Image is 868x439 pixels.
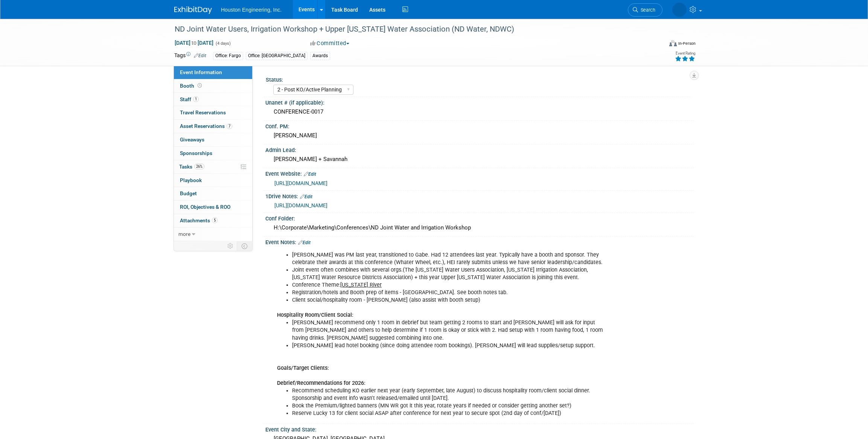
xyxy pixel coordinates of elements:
div: CONFERENCE-0017 [271,106,688,118]
span: [DATE] [DATE] [174,39,214,46]
button: Committed [308,39,352,47]
td: Personalize Event Tab Strip [224,241,237,251]
span: (4 days) [215,41,231,46]
b: Debrief/Recommendations for 2026: [277,380,365,386]
div: Event Format [618,39,696,50]
li: [PERSON_NAME] lead hotel booking (since doing attendee room bookings). [PERSON_NAME] will lead su... [292,342,606,349]
li: Recommend scheduling KO earlier next year (early September, late August) to discuss hospitality r... [292,387,606,402]
div: Status: [266,74,690,84]
a: Edit [298,240,311,245]
span: more [178,231,190,237]
a: Edit [194,53,206,58]
b: Goals/Target Clients: [277,365,329,371]
a: Sponsorships [174,147,252,160]
span: to [190,40,198,46]
img: ExhibitDay [174,6,212,14]
li: Registration/hotels and Booth prep of items - [GEOGRAPHIC_DATA]. See booth notes tab. [292,289,606,296]
td: Tags [174,52,206,60]
span: Search [638,7,655,13]
span: Event Information [180,69,222,75]
span: Sponsorships [180,150,212,156]
a: Budget [174,187,252,200]
span: 1 [193,96,199,102]
div: H:\Corporate\Marketing\Conferences\ND Joint Water and Irrigation Workshop [271,222,688,234]
span: Travel Reservations [180,109,226,115]
span: Booth [180,83,203,89]
a: Event Information [174,66,252,79]
span: 5 [212,217,218,223]
span: Budget [180,190,197,196]
a: Search [628,3,662,17]
li: [PERSON_NAME] was PM last year, transitioned to Gabe. Had 12 attendees last year. Typically have ... [292,251,606,266]
div: Office: [GEOGRAPHIC_DATA] [246,52,308,60]
div: ND Joint Water Users, Irrigation Workshop + Upper [US_STATE] Water Association (ND Water, NDWC) [172,23,651,36]
div: [PERSON_NAME] + Savannah [271,153,688,165]
img: Format-Inperson.png [669,40,677,46]
span: Asset Reservations [180,123,232,129]
div: Event Website: [265,168,694,178]
li: Client social/hospitality room - [PERSON_NAME] (also assist with booth setup) [292,296,606,304]
span: Tasks [179,164,204,170]
div: Event City and State: [265,424,694,433]
a: Edit [300,194,312,199]
td: Toggle Event Tabs [237,241,253,251]
a: Staff1 [174,93,252,106]
b: Hospitality Room/Client Social: [277,312,353,318]
span: Houston Engineering, Inc. [221,7,282,13]
span: ROI, Objectives & ROO [180,204,230,210]
div: Conf Folder: [265,213,694,222]
div: Admin Lead: [265,144,694,154]
div: Unanet # (if applicable): [265,97,694,106]
img: Heidi Joarnt [672,3,687,17]
a: Asset Reservations7 [174,120,252,133]
div: Event Notes: [265,237,694,246]
a: [URL][DOMAIN_NAME] [274,202,327,208]
div: Conf. PM: [265,121,694,130]
span: Attachments [180,217,218,223]
span: Booth not reserved yet [196,83,203,88]
li: Book the Premium/lighted banners (MN WR got it this year, rotate years if needed or consider gett... [292,402,606,410]
li: [PERSON_NAME] recommend only 1 room in debrief but team getting 2 rooms to start and [PERSON_NAME... [292,319,606,342]
span: Playbook [180,177,202,183]
span: Giveaways [180,137,204,143]
u: [US_STATE] River [340,282,382,288]
a: Playbook [174,174,252,187]
li: Conference Theme: [292,281,606,289]
div: Office: Fargo [213,52,243,60]
a: Edit [304,172,316,177]
a: Travel Reservations [174,106,252,119]
a: Tasks26% [174,160,252,173]
span: Staff [180,96,199,102]
span: 7 [227,123,232,129]
a: more [174,228,252,241]
a: [URL][DOMAIN_NAME] [274,180,327,186]
a: Giveaways [174,133,252,146]
div: [PERSON_NAME] [271,130,688,141]
a: Booth [174,79,252,93]
div: Event Rating [675,52,695,55]
span: 26% [194,164,204,169]
a: ROI, Objectives & ROO [174,201,252,214]
li: Reserve Lucky 13 for client social ASAP after conference for next year to secure spot (2nd day of... [292,410,606,417]
div: 1Drive Notes: [265,191,694,201]
li: Joint event often combines with several orgs.(The [US_STATE] Water Users Association, [US_STATE] ... [292,266,606,281]
a: Attachments5 [174,214,252,227]
div: In-Person [678,41,696,46]
div: Awards [310,52,330,60]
